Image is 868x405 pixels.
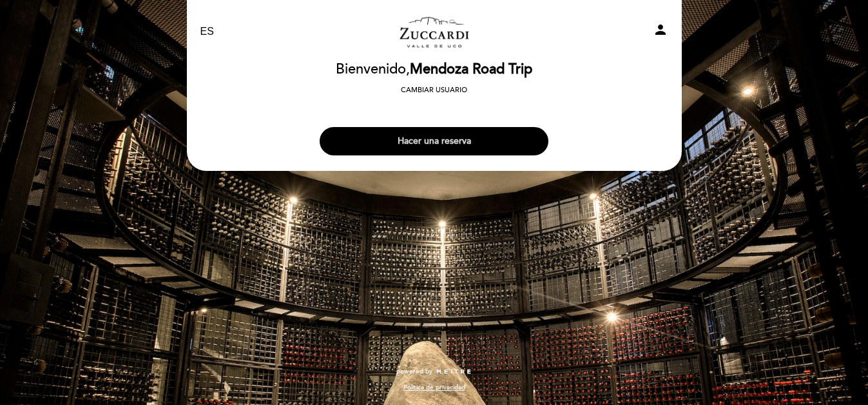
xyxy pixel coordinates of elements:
button: Hacer una reserva [320,127,548,155]
h2: Bienvenido, [336,62,532,77]
span: Mendoza Road Trip [410,61,532,78]
i: person [653,22,668,37]
a: Zuccardi Valle de Uco - Turismo [354,14,515,50]
a: Política de privacidad [403,383,465,392]
img: MEITRE [436,369,472,375]
span: powered by [396,367,432,376]
button: person [653,22,668,42]
button: Cambiar usuario [397,84,471,96]
a: powered by [396,367,472,376]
